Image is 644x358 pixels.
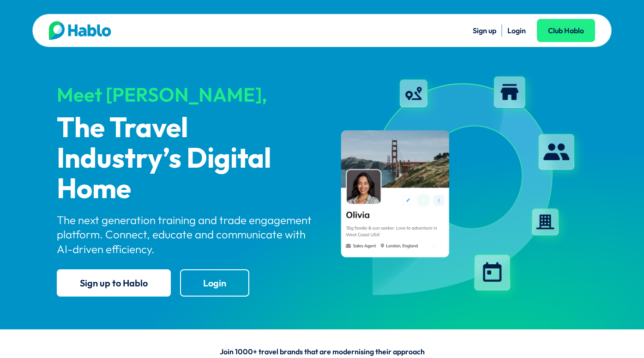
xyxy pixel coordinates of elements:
a: Sign up [473,26,496,35]
div: Meet [PERSON_NAME], [57,84,314,105]
img: hablo-profile-image [330,69,588,304]
p: The Travel Industry’s Digital Home [57,114,314,205]
a: Sign up to Hablo [57,269,171,297]
p: The next generation training and trade engagement platform. Connect, educate and communicate with... [57,213,314,256]
a: Login [507,26,526,35]
a: Club Hablo [537,19,595,42]
img: Hablo logo main 2 [49,21,111,40]
a: Login [180,269,249,297]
